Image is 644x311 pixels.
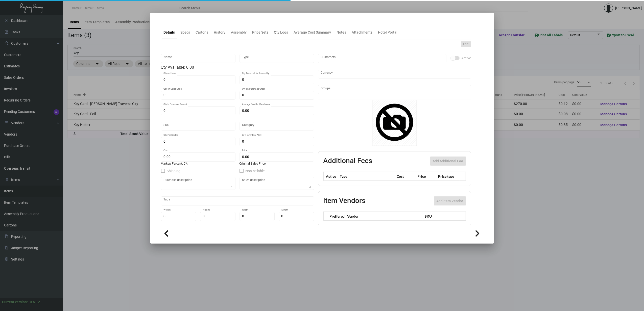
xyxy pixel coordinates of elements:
th: Type [339,172,395,181]
th: Active [323,172,339,181]
input: Add new.. [321,57,444,61]
div: Hotel Portal [378,30,398,35]
span: Shipping [167,168,181,174]
div: Average Cost Summary [294,30,331,35]
div: History [214,30,226,35]
button: Add Additional Fee [430,157,466,166]
div: Details [164,30,175,35]
span: Edit [463,42,469,46]
span: Add Additional Fee [433,159,463,163]
span: Non-sellable [246,168,265,174]
div: 0.51.2 [30,299,40,305]
div: Qty Logs [274,30,288,35]
span: Active [462,55,471,61]
span: Add item Vendor [437,199,463,203]
th: Vendor [345,212,422,221]
th: Preffered [323,212,345,221]
div: Assembly [231,30,247,35]
div: Current version: [2,299,28,305]
th: Cost [395,172,416,181]
input: Add new.. [321,88,468,92]
button: Add item Vendor [434,196,466,205]
th: Price [416,172,437,181]
h2: Item Vendors [323,196,366,205]
div: Qty Available: 0.00 [161,64,314,70]
div: Notes [337,30,346,35]
div: Price Sets [252,30,269,35]
th: Price type [437,172,460,181]
div: Specs [181,30,190,35]
div: Cartons [196,30,208,35]
th: SKU [422,212,466,221]
button: Edit [461,41,471,47]
h2: Additional Fees [323,157,372,166]
div: Attachments [352,30,373,35]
